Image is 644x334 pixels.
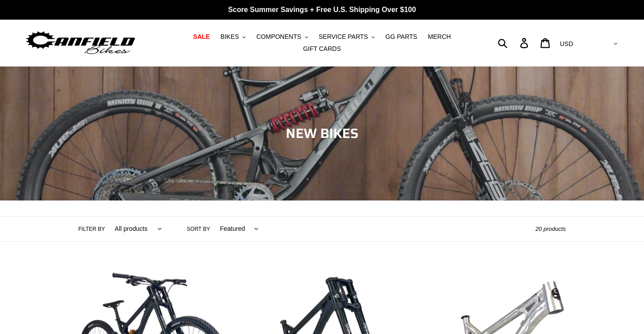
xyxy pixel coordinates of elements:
a: GG PARTS [381,31,422,43]
img: Canfield Bikes [25,29,136,57]
label: Filter by [78,225,105,233]
span: BIKES [220,33,239,41]
span: NEW BIKES [286,123,359,144]
button: COMPONENTS [252,31,312,43]
span: COMPONENTS [256,33,301,41]
span: SALE [193,33,210,41]
span: GIFT CARDS [303,45,341,53]
label: Sort by [187,225,210,233]
input: Search [503,33,525,53]
span: SERVICE PARTS [318,33,368,41]
span: MERCH [428,33,451,41]
button: BIKES [216,31,250,43]
a: MERCH [424,31,455,43]
button: SERVICE PARTS [314,31,379,43]
span: GG PARTS [386,33,417,41]
a: GIFT CARDS [299,43,346,55]
a: SALE [189,31,214,43]
span: 20 products [535,225,566,232]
